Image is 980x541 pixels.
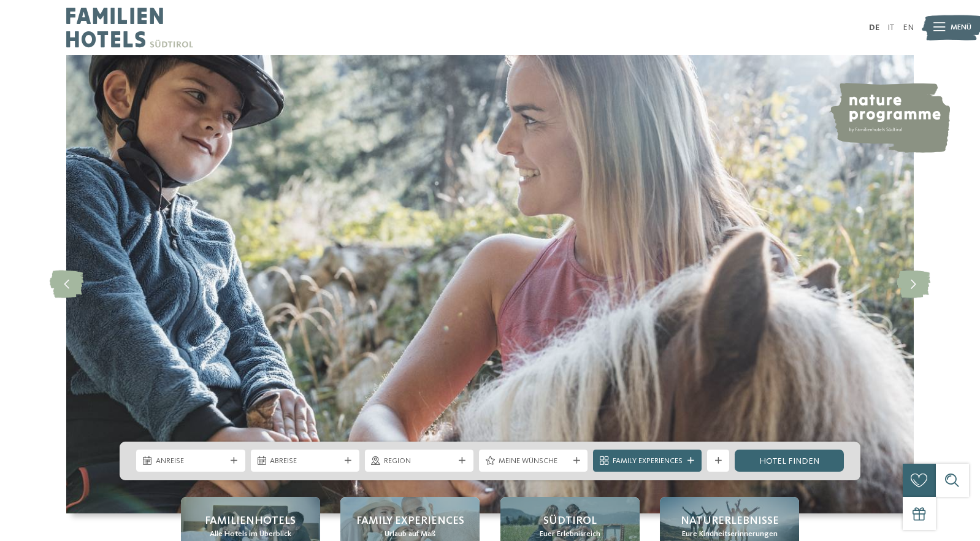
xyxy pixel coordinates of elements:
span: Region [384,456,454,467]
span: Südtirol [543,513,597,529]
span: Abreise [270,456,340,467]
a: DE [869,23,879,32]
span: Alle Hotels im Überblick [210,529,291,540]
span: Naturerlebnisse [681,513,779,529]
span: Menü [951,22,971,33]
span: Meine Wünsche [499,456,568,467]
span: Eure Kindheitserinnerungen [682,529,778,540]
a: IT [887,23,894,32]
span: Euer Erlebnisreich [540,529,600,540]
span: Familienhotels [205,513,296,529]
img: nature programme by Familienhotels Südtirol [829,83,950,153]
span: Anreise [156,456,226,467]
a: EN [903,23,914,32]
span: Family Experiences [613,456,683,467]
img: Familienhotels Südtirol: The happy family places [66,55,914,513]
span: Urlaub auf Maß [385,529,435,540]
span: Family Experiences [356,513,464,529]
a: Hotel finden [735,450,843,472]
